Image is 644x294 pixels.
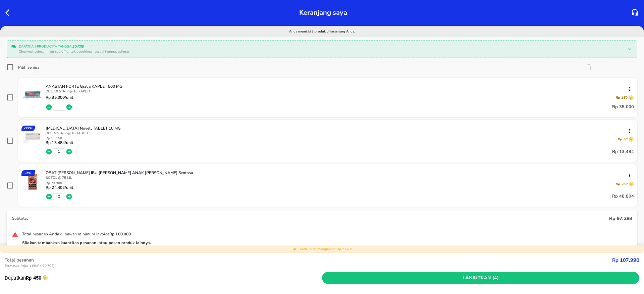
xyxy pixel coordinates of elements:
p: Termasuk Pajak 11% ( Rp 10.702 ) [5,264,612,269]
p: [MEDICAL_DATA] Novell TABLET 10 MG [46,126,629,131]
button: 1 [58,105,60,109]
div: Pilih semua [18,65,39,70]
p: Rp 13.484 /unit [46,140,73,145]
p: Rp 35.000 /unit [46,95,73,100]
p: Rp 15.150 [46,137,73,140]
p: Rp 35.000 [612,103,634,111]
p: OBAT [PERSON_NAME] IBU [PERSON_NAME] ANAK [PERSON_NAME] Sentosa [46,170,629,175]
p: Rp 48.804 [612,193,634,201]
p: Total pesanan [5,256,612,264]
img: LORATADINE Novell TABLET 10 MG [21,126,44,148]
p: DUS, 5 STRIP @ 10 TABLET [46,131,634,136]
p: Rp 150 [615,95,627,100]
strong: Rp 450 [26,275,41,281]
p: Rp 250 [615,182,627,187]
p: Checkout sebelum jam cut-off untuk pengiriman sesuai tanggal estimasi [19,49,623,54]
p: Dapatkan produknya tanggal [19,44,623,49]
strong: Rp 100.000 [109,231,132,237]
button: 2 [58,194,60,199]
button: Lanjutkan (4) [322,272,639,284]
img: OBAT BATUK IBU DAN ANAK Sinde Budi Sentosa [21,170,44,192]
div: Dapatkan produknya tanggal[DATE]Checkout sebelum jam cut-off untuk pengiriman sesuai tanggal esti... [9,43,635,56]
p: Keranjang saya [299,7,347,18]
div: - 11 % [21,126,35,131]
p: Rp 24.900 [46,181,73,185]
p: Rp 97.288 [609,215,632,222]
p: Rp 50 [618,137,627,142]
p: Subtotal [12,216,609,221]
img: ANASTAN FORTE Gratia KAPLET 500 MG [21,84,44,106]
p: Rp 13.484 [612,148,634,156]
img: total discount [293,247,297,251]
p: BOTOL @ 75 ML [46,175,634,180]
div: - 2 % [21,170,35,176]
p: Total pesanan Anda di bawah minimum invoice [22,231,151,237]
strong: Rp 107.990 [612,257,639,264]
p: Rp 24.402 /unit [46,185,73,190]
p: Silakan tambahkan kuantitas pesanan, atau pesan produk lainnya. [22,240,151,245]
p: DUS, 10 STRIP @ 10 KAPLET [46,89,634,94]
b: [DATE] [73,44,85,49]
p: ANASTAN FORTE Gratia KAPLET 500 MG [46,84,629,89]
p: Dapatkan [5,274,322,282]
span: Lanjutkan (4) [325,274,637,282]
button: 1 [58,149,60,154]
